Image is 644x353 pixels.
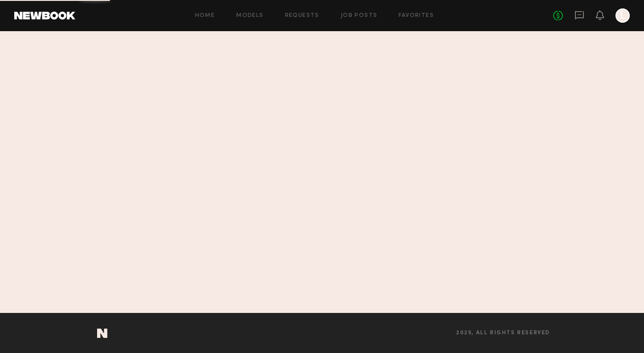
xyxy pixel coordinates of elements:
[615,8,630,23] a: L
[285,13,319,19] a: Requests
[399,13,434,19] a: Favorites
[341,13,378,19] a: Job Posts
[195,13,215,19] a: Home
[456,330,550,336] span: 2025, all rights reserved
[236,13,263,19] a: Models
